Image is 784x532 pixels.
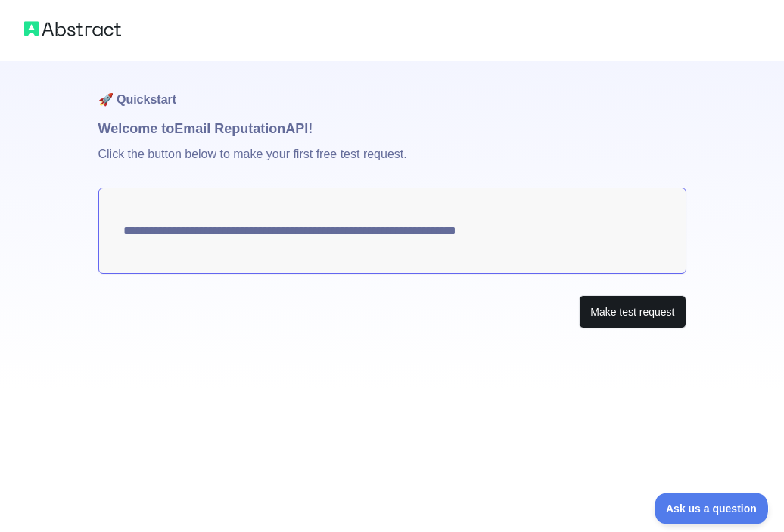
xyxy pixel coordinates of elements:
h1: Welcome to Email Reputation API! [98,118,686,139]
iframe: Toggle Customer Support [655,493,769,524]
img: Abstract logo [24,18,121,39]
p: Click the button below to make your first free test request. [98,139,686,188]
h1: 🚀 Quickstart [98,61,686,118]
button: Make test request [579,295,686,329]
